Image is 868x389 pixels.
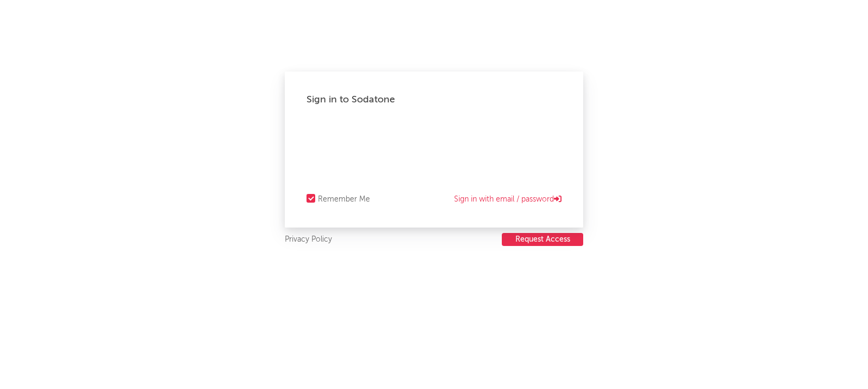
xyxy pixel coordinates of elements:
a: Sign in with email / password [454,193,561,206]
div: Remember Me [318,193,370,206]
a: Privacy Policy [285,233,332,247]
a: Request Access [502,233,583,247]
div: Sign in to Sodatone [307,93,561,106]
button: Request Access [502,233,583,246]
